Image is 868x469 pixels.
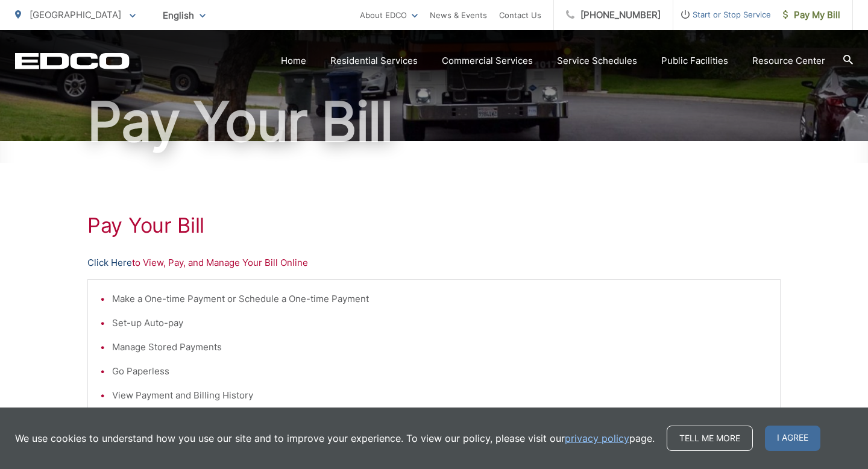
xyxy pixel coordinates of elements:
[281,54,306,68] a: Home
[112,292,768,306] li: Make a One-time Payment or Schedule a One-time Payment
[112,316,768,330] li: Set-up Auto-pay
[752,54,825,68] a: Resource Center
[87,256,781,270] p: to View, Pay, and Manage Your Bill Online
[30,9,121,20] span: [GEOGRAPHIC_DATA]
[667,426,753,451] a: Tell me more
[499,8,541,22] a: Contact Us
[112,388,768,403] li: View Payment and Billing History
[87,213,781,238] h1: Pay Your Bill
[765,426,820,451] span: I agree
[112,340,768,354] li: Manage Stored Payments
[15,431,655,445] p: We use cookies to understand how you use our site and to improve your experience. To view our pol...
[557,54,637,68] a: Service Schedules
[442,54,533,68] a: Commercial Services
[430,8,487,22] a: News & Events
[15,92,853,152] h1: Pay Your Bill
[330,54,418,68] a: Residential Services
[87,256,132,270] a: Click Here
[565,431,629,445] a: privacy policy
[360,8,418,22] a: About EDCO
[661,54,728,68] a: Public Facilities
[783,8,840,22] span: Pay My Bill
[15,52,130,69] a: EDCD logo. Return to the homepage.
[112,364,768,379] li: Go Paperless
[154,5,215,26] span: English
